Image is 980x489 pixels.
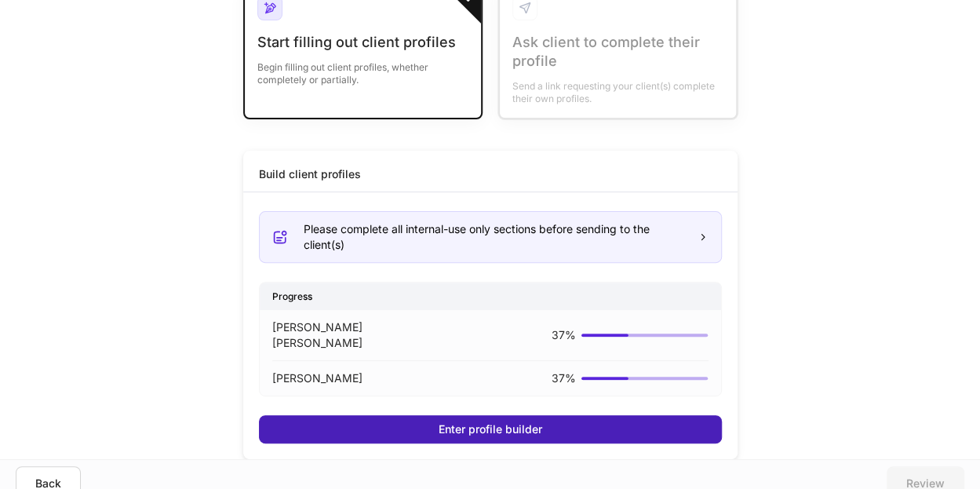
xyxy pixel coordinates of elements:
[439,424,542,435] div: Enter profile builder
[272,319,448,351] p: [PERSON_NAME] [PERSON_NAME]
[259,166,361,182] div: Build client profiles
[259,415,722,443] button: Enter profile builder
[260,283,721,310] div: Progress
[272,370,362,386] p: [PERSON_NAME]
[257,33,468,52] div: Start filling out client profiles
[551,370,575,386] p: 37 %
[551,327,575,343] p: 37 %
[35,478,61,489] div: Back
[304,221,685,253] div: Please complete all internal-use only sections before sending to the client(s)
[257,52,468,86] div: Begin filling out client profiles, whether completely or partially.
